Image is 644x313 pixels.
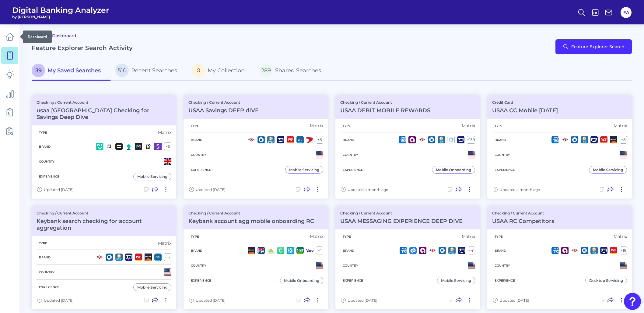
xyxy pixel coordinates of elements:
[158,130,171,135] div: Matrix
[348,298,377,303] span: Updated [DATE]
[184,95,328,199] a: Checking / Current AccountUSAA Savings DEEP dIVETypeMatrixBrand+8CountryExperienceMobile Servicin...
[188,249,205,253] h5: Brand
[492,124,505,128] h5: Type
[310,234,323,239] div: Matrix
[340,138,357,142] h5: Brand
[131,67,177,74] span: Recent Searches
[32,44,133,52] h2: Feature Explorer Search Activity
[164,142,171,150] div: + 6
[620,136,627,144] div: + 8
[188,138,205,142] h5: Brand
[110,61,187,81] a: 510Recent Searches
[467,136,475,144] div: + 139
[188,264,209,268] h5: Country
[571,44,625,49] span: Feature Explorer Search
[275,67,321,74] span: Shared Searches
[188,235,201,239] h5: Type
[32,206,176,309] a: Checking / Current AccountKeybank search checking for account aggregationTypeMatrixBrand+12Countr...
[289,167,319,172] div: Mobile Servicing
[340,264,361,268] h5: Country
[492,107,558,114] h3: USAA CC Mobile [DATE]
[340,168,366,172] h5: Experience
[340,100,430,105] p: Checking / Current Account
[340,211,463,215] p: Checking / Current Account
[137,174,167,179] div: Mobile Servicing
[499,187,540,192] span: Updated a month ago
[468,246,475,254] div: + 41
[492,153,513,157] h5: Country
[487,95,632,199] a: Credit CardUSAA CC Mobile [DATE]TypeMatrixBrand+8CountryExperienceMobile ServicingUpdated a month...
[492,168,517,172] h5: Experience
[589,278,623,283] div: Desktop Servicing
[188,211,314,215] p: Checking / Current Account
[492,211,554,215] p: Checking / Current Account
[44,298,74,303] span: Updated [DATE]
[158,240,171,246] div: Matrix
[37,100,171,105] p: Checking / Current Account
[47,67,101,74] span: My Saved Searches
[188,279,214,282] h5: Experience
[188,153,209,157] h5: Country
[492,235,505,239] h5: Type
[340,124,353,128] h5: Type
[12,5,109,15] span: Digital Banking Analyzer
[316,136,323,144] div: + 8
[555,39,632,54] button: Feature Explorer Search
[492,279,517,282] h5: Experience
[44,187,74,192] span: Updated [DATE]
[188,107,259,114] h3: USAA Savings DEEP dIVE
[188,168,214,172] h5: Experience
[492,249,509,253] h5: Brand
[32,32,76,39] a: Go to Dashboard
[335,95,480,199] a: Checking / Current AccountUSAA DEBIT MOBILE REWARDSTypeMatrixBrand+139CountryExperienceMobile Onb...
[137,285,167,290] div: Mobile Servicing
[614,234,627,239] div: Matrix
[316,246,323,254] div: + 1
[620,246,627,254] div: + 16
[492,218,554,225] h3: USAA RC Competitors
[340,235,353,239] h5: Type
[462,123,475,128] div: Matrix
[32,61,110,81] a: 39My Saved Searches
[37,211,171,215] p: Checking / Current Account
[259,64,273,77] span: 289
[208,67,245,74] span: My Collection
[23,31,52,43] div: Dashboard
[340,153,361,157] h5: Country
[37,270,57,274] h5: Country
[621,7,632,18] button: FA
[12,15,109,19] span: by [PERSON_NAME]
[164,253,171,261] div: + 12
[284,278,319,283] div: Mobile Onboarding
[37,255,53,259] h5: Brand
[340,279,366,282] h5: Experience
[487,206,632,309] a: Checking / Current AccountUSAA RC CompetitorsTypeMatrixBrand+16CountryExperienceDesktop Servicing...
[37,107,171,121] h3: usaa [GEOGRAPHIC_DATA] Checking for Savings Deep Dive
[37,160,57,164] h5: Country
[192,64,205,77] span: 0
[188,100,259,105] p: Checking / Current Account
[624,293,641,310] button: Open Resource Center
[184,206,328,309] a: Checking / Current AccountKeybank account agg mobile onboarding RCTypeMatrixBrand+1CountryExperie...
[37,285,62,289] h5: Experience
[37,174,62,178] h5: Experience
[32,64,45,77] span: 39
[614,123,627,128] div: Matrix
[188,218,314,225] h3: Keybank account agg mobile onboarding RC
[492,138,509,142] h5: Brand
[37,218,171,231] h3: Keybank search checking for account aggregation
[196,187,226,192] span: Updated [DATE]
[335,206,480,309] a: Checking / Current AccountUSAA MESSAGING EXPERIENCE DEEP DIVETypeMatrixBrand+41CountryExperienceM...
[196,298,226,303] span: Updated [DATE]
[348,187,388,192] span: Updated a month ago
[340,218,463,225] h3: USAA MESSAGING EXPERIENCE DEEP DIVE
[436,167,471,172] div: Mobile Onboarding
[37,241,50,245] h5: Type
[492,264,513,268] h5: Country
[187,61,254,81] a: 0My Collection
[188,124,201,128] h5: Type
[37,145,53,149] h5: Brand
[340,249,357,253] h5: Brand
[115,64,129,77] span: 510
[499,298,529,303] span: Updated [DATE]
